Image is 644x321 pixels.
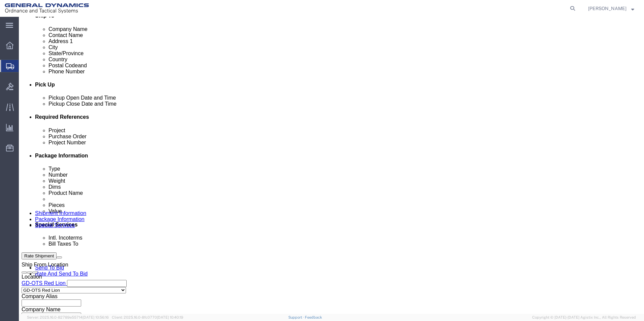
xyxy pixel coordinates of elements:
a: Support [288,315,305,319]
iframe: FS Legacy Container [19,17,644,314]
span: Client: 2025.16.0-8fc0770 [112,315,183,319]
span: Copyright © [DATE]-[DATE] Agistix Inc., All Rights Reserved [532,315,636,320]
button: [PERSON_NAME] [588,4,635,12]
a: Feedback [305,315,322,319]
span: Server: 2025.16.0-82789e55714 [27,315,109,319]
span: [DATE] 10:40:19 [157,315,183,319]
span: [DATE] 10:56:16 [83,315,109,319]
img: logo [5,3,89,13]
span: Kayla Singleton [588,5,626,12]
